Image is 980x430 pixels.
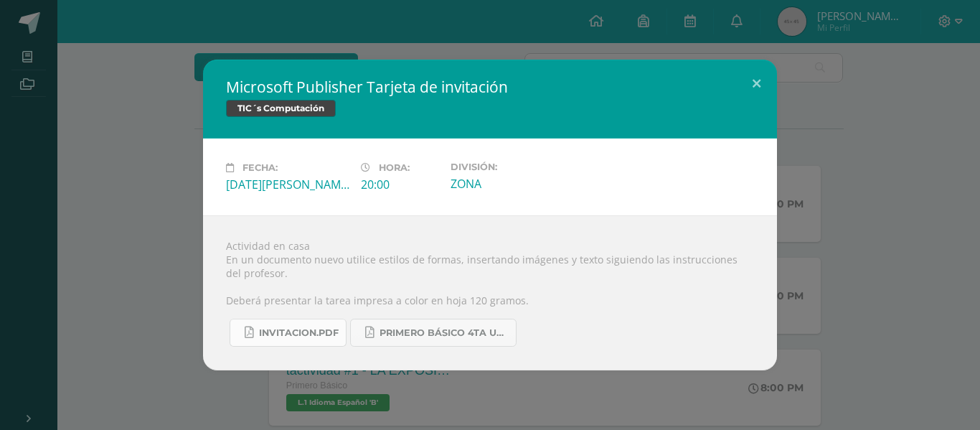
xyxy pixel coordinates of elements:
[379,162,410,173] span: Hora:
[380,327,509,339] span: PRIMERO BÁSICO 4TA UNIDAD..pdf
[736,60,777,108] button: Close (Esc)
[203,215,777,370] div: Actividad en casa En un documento nuevo utilice estilos de formas, insertando imágenes y texto si...
[230,319,347,347] a: INVITACION.pdf
[451,176,574,192] div: ZONA
[226,100,336,117] span: TIC´s Computación
[226,177,349,192] div: [DATE][PERSON_NAME]
[361,177,439,192] div: 20:00
[451,162,574,172] label: División:
[350,319,517,347] a: PRIMERO BÁSICO 4TA UNIDAD..pdf
[226,77,754,97] h2: Microsoft Publisher Tarjeta de invitación
[242,162,278,173] span: Fecha:
[259,327,339,339] span: INVITACION.pdf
